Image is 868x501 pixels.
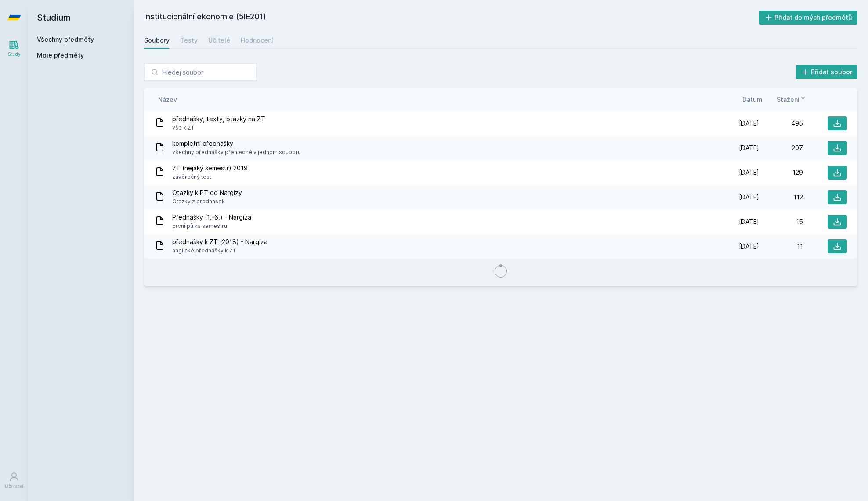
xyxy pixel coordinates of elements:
[172,115,265,123] span: přednášky, texty, otázky na ZT
[208,32,230,49] a: Učitelé
[739,217,759,226] span: [DATE]
[777,95,799,104] span: Stažení
[208,36,230,45] div: Učitelé
[759,11,858,25] button: Přidat do mých předmětů
[180,36,198,45] div: Testy
[180,32,198,49] a: Testy
[172,197,242,206] span: Otazky z prednasek
[739,144,759,152] span: [DATE]
[8,51,21,58] div: Study
[37,36,94,43] a: Všechny předměty
[172,164,248,173] span: ZT (nějaký semestr) 2019
[742,95,763,104] button: Datum
[172,246,268,255] span: anglické přednášky k ZT
[172,222,251,231] span: první půlka semestru
[172,213,251,222] span: Přednášky (1.-6.) - Nargiza
[172,139,301,148] span: kompletní přednášky
[739,119,759,128] span: [DATE]
[144,32,170,49] a: Soubory
[158,95,177,104] button: Název
[759,242,803,251] div: 11
[759,144,803,152] div: 207
[739,242,759,251] span: [DATE]
[759,193,803,202] div: 112
[144,11,759,25] h2: Institucionální ekonomie (5IE201)
[2,35,26,62] a: Study
[172,173,248,181] span: závěrečný test
[144,63,257,81] input: Hledej soubor
[759,119,803,128] div: 495
[739,168,759,177] span: [DATE]
[144,36,170,45] div: Soubory
[172,238,268,246] span: přednášky k ZT (2018) - Nargiza
[241,32,273,49] a: Hodnocení
[759,168,803,177] div: 129
[759,217,803,226] div: 15
[739,193,759,202] span: [DATE]
[796,65,858,79] button: Přidat soubor
[777,95,807,104] button: Stažení
[241,36,273,45] div: Hodnocení
[172,148,301,157] span: všechny přednášky přehledně v jednom souboru
[172,123,265,132] span: vše k ZT
[2,467,26,494] a: Uživatel
[172,188,242,197] span: Otazky k PT od Nargizy
[37,51,84,60] span: Moje předměty
[5,483,23,490] div: Uživatel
